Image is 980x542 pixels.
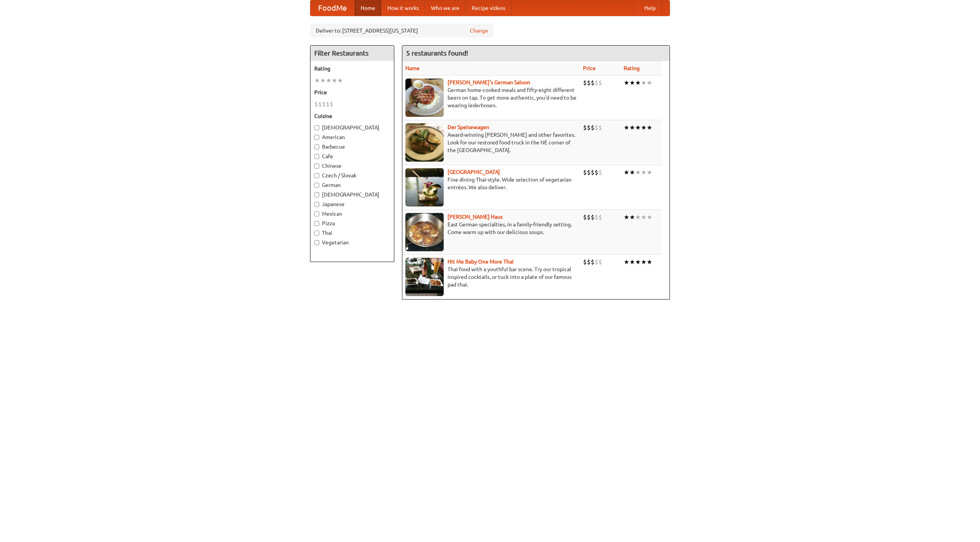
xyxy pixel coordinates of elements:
li: $ [595,123,598,132]
a: Name [405,65,420,71]
label: German [314,181,390,189]
img: esthers.jpg [405,79,444,117]
label: [DEMOGRAPHIC_DATA] [314,124,390,131]
li: $ [598,79,602,87]
img: satay.jpg [405,168,444,206]
li: ★ [641,79,647,87]
label: Pizza [314,219,390,227]
li: ★ [647,213,652,221]
a: FoodMe [310,0,354,16]
input: Thai [314,231,319,236]
a: Help [638,0,662,16]
li: $ [587,258,591,266]
li: ★ [624,79,629,87]
a: How it works [381,0,425,16]
h5: Cuisine [314,112,390,120]
li: ★ [629,123,635,132]
input: Czech / Slovak [314,173,319,178]
a: Change [470,27,488,34]
a: [GEOGRAPHIC_DATA] [448,169,500,175]
p: East German specialties, in a family-friendly setting. Come warm up with our delicious soups. [405,221,577,236]
li: $ [587,213,591,221]
label: Czech / Slovak [314,172,390,179]
label: Barbecue [314,143,390,151]
li: ★ [332,76,337,85]
li: ★ [624,168,629,177]
li: ★ [635,213,641,221]
li: $ [598,213,602,221]
a: Home [354,0,381,16]
label: Mexican [314,210,390,218]
label: Cafe [314,152,390,160]
input: Vegetarian [314,240,319,245]
li: ★ [641,213,647,221]
li: $ [587,123,591,132]
li: ★ [629,79,635,87]
p: Thai food with a youthful bar scene. Try our tropical inspired cocktails, or tuck into a plate of... [405,265,577,288]
a: Rating [624,65,640,71]
li: $ [314,100,318,108]
input: Pizza [314,221,319,226]
li: ★ [641,258,647,266]
a: Recipe videos [465,0,511,16]
p: Fine dining Thai-style. Wide selection of vegetarian entrées. We also deliver. [405,176,577,191]
li: $ [591,168,595,177]
input: Mexican [314,211,319,216]
li: $ [583,213,587,221]
input: [DEMOGRAPHIC_DATA] [314,125,319,130]
li: ★ [647,168,652,177]
li: ★ [314,76,320,85]
li: ★ [624,123,629,132]
label: American [314,133,390,141]
input: Cafe [314,154,319,159]
input: [DEMOGRAPHIC_DATA] [314,192,319,197]
label: Thai [314,229,390,237]
h5: Rating [314,65,390,72]
li: ★ [635,79,641,87]
img: speisewagen.jpg [405,123,444,162]
a: Hit Me Baby One More Thai [448,259,514,265]
li: ★ [641,123,647,132]
li: ★ [641,168,647,177]
h5: Price [314,88,390,96]
li: $ [595,79,598,87]
a: [PERSON_NAME]'s German Saloon [448,79,530,85]
li: ★ [337,76,343,85]
a: [PERSON_NAME] Haus [448,214,503,220]
a: Who we are [425,0,465,16]
label: Vegetarian [314,239,390,246]
li: ★ [647,79,652,87]
li: $ [322,100,326,108]
li: ★ [647,123,652,132]
li: ★ [629,213,635,221]
li: ★ [326,76,332,85]
input: Barbecue [314,144,319,149]
li: $ [595,213,598,221]
input: German [314,183,319,188]
li: ★ [635,123,641,132]
label: Chinese [314,162,390,170]
li: ★ [629,258,635,266]
h4: Filter Restaurants [310,46,394,61]
a: Der Speisewagen [448,124,489,130]
li: $ [598,123,602,132]
li: $ [598,258,602,266]
li: $ [330,100,333,108]
li: $ [595,168,598,177]
li: $ [591,123,595,132]
li: $ [583,79,587,87]
input: American [314,135,319,140]
li: $ [326,100,330,108]
input: Chinese [314,164,319,169]
img: kohlhaus.jpg [405,213,444,251]
li: $ [583,168,587,177]
li: ★ [647,258,652,266]
ng-pluralize: 5 restaurants found! [406,49,468,57]
label: Japanese [314,200,390,208]
li: ★ [624,213,629,221]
